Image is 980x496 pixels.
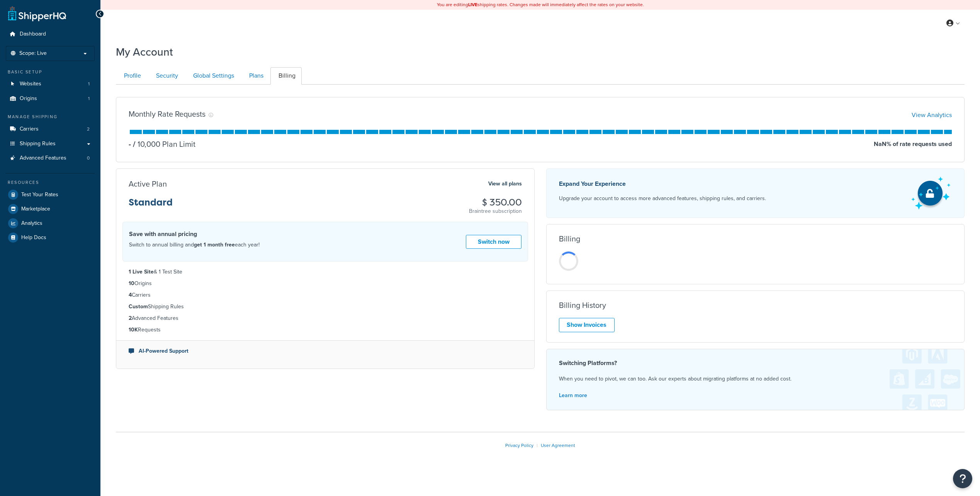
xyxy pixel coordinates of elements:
[488,179,522,189] a: View all plans
[20,95,37,102] span: Origins
[270,67,302,85] a: Billing
[129,268,522,276] li: & 1 Test Site
[194,241,235,249] strong: get 1 month free
[129,279,522,288] li: Origins
[129,302,522,311] li: Shipping Rules
[559,301,606,309] h3: Billing History
[546,168,965,218] a: Expand Your Experience Upgrade your account to access more advanced features, shipping rules, and...
[559,234,580,243] h3: Billing
[129,240,260,250] p: Switch to annual billing and each year!
[129,291,522,299] li: Carriers
[6,179,95,186] div: Resources
[129,279,134,287] strong: 10
[953,469,972,488] button: Open Resource Center
[6,92,95,106] a: Origins 1
[88,95,90,102] span: 1
[505,442,533,449] a: Privacy Policy
[469,197,522,207] h3: $ 350.00
[185,67,240,85] a: Global Settings
[20,81,41,87] span: Websites
[466,235,521,249] a: Switch now
[129,229,260,239] h4: Save with annual pricing
[6,151,95,165] li: Advanced Features
[559,391,587,399] a: Learn more
[6,69,95,75] div: Basic Setup
[20,31,46,37] span: Dashboard
[6,27,95,41] a: Dashboard
[559,193,766,204] p: Upgrade your account to access more advanced features, shipping rules, and carriers.
[148,67,184,85] a: Security
[116,67,147,85] a: Profile
[129,110,206,118] h3: Monthly Rate Requests
[559,358,952,368] h4: Switching Platforms?
[6,151,95,165] a: Advanced Features 0
[129,268,154,276] strong: 1 Live Site
[116,44,173,59] h1: My Account
[21,192,58,198] span: Test Your Rates
[6,137,95,151] a: Shipping Rules
[133,138,136,150] span: /
[129,314,522,323] li: Advanced Features
[129,291,132,299] strong: 4
[129,139,131,149] p: -
[8,6,66,21] a: ShipperHQ Home
[469,207,522,215] p: Braintree subscription
[129,314,132,322] strong: 2
[21,220,42,227] span: Analytics
[131,139,195,149] p: 10,000 Plan Limit
[6,77,95,91] li: Websites
[912,110,952,119] a: View Analytics
[6,122,95,136] li: Carriers
[6,92,95,106] li: Origins
[21,206,50,212] span: Marketplace
[129,347,522,355] li: AI-Powered Support
[87,155,90,161] span: 0
[6,188,95,202] a: Test Your Rates
[6,216,95,230] a: Analytics
[6,122,95,136] a: Carriers 2
[6,77,95,91] a: Websites 1
[129,197,173,214] h3: Standard
[87,126,90,132] span: 2
[6,231,95,245] a: Help Docs
[468,1,477,8] b: LIVE
[6,114,95,120] div: Manage Shipping
[20,155,66,161] span: Advanced Features
[88,81,90,87] span: 1
[559,374,952,384] p: When you need to pivot, we can too. Ask our experts about migrating platforms at no added cost.
[129,326,138,334] strong: 10K
[559,318,615,332] a: Show Invoices
[20,141,56,147] span: Shipping Rules
[21,234,46,241] span: Help Docs
[6,202,95,216] a: Marketplace
[19,50,47,57] span: Scope: Live
[537,442,538,449] span: |
[129,326,522,334] li: Requests
[559,178,766,189] p: Expand Your Experience
[20,126,39,132] span: Carriers
[874,139,952,149] p: NaN % of rate requests used
[129,302,148,311] strong: Custom
[241,67,270,85] a: Plans
[541,442,575,449] a: User Agreement
[129,180,167,188] h3: Active Plan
